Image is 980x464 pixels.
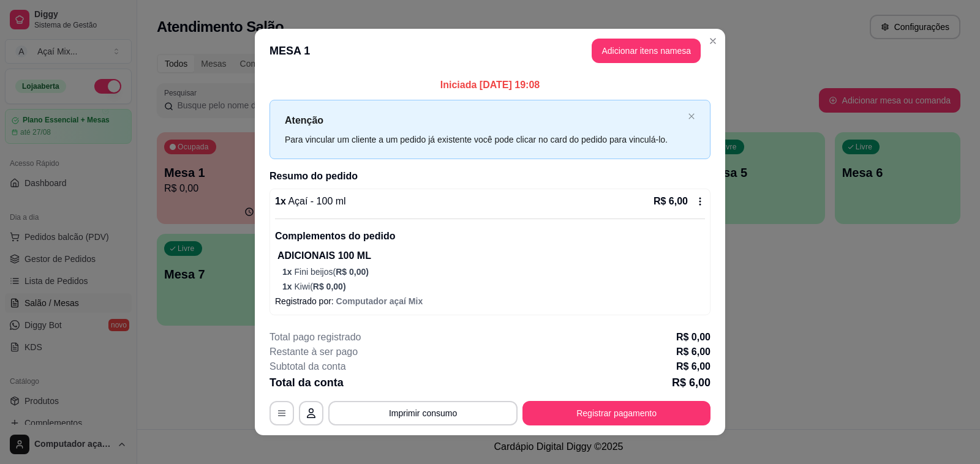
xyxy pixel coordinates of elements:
[285,133,683,146] div: Para vincular um cliente a um pedido já existente você pode clicar no card do pedido para vinculá...
[328,401,518,425] button: Imprimir consumo
[313,282,346,291] span: R$ 0,00 )
[522,401,710,425] button: Registrar pagamento
[269,330,361,345] p: Total pago registrado
[592,39,701,63] button: Adicionar itens namesa
[672,374,710,391] p: R$ 6,00
[703,31,723,51] button: Close
[269,345,358,359] p: Restante à ser pago
[275,229,705,244] p: Complementos do pedido
[269,374,344,391] p: Total da conta
[676,345,710,359] p: R$ 6,00
[275,295,705,307] p: Registrado por:
[688,113,695,121] button: close
[336,267,369,277] span: R$ 0,00 )
[269,169,710,184] h2: Resumo do pedido
[336,296,423,306] span: Computador açaí Mix
[282,282,294,291] span: 1 x
[688,113,695,120] span: close
[282,266,705,278] p: Fini beijos (
[285,113,683,128] p: Atenção
[676,330,710,345] p: R$ 0,00
[269,359,346,374] p: Subtotal da conta
[282,267,294,277] span: 1 x
[269,78,710,92] p: Iniciada [DATE] 19:08
[255,29,725,73] header: MESA 1
[676,359,710,374] p: R$ 6,00
[275,194,346,209] p: 1 x
[277,249,705,263] p: ADICIONAIS 100 ML
[654,194,688,209] p: R$ 6,00
[286,196,346,206] span: Açaí - 100 ml
[282,280,705,293] p: Kiwi (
